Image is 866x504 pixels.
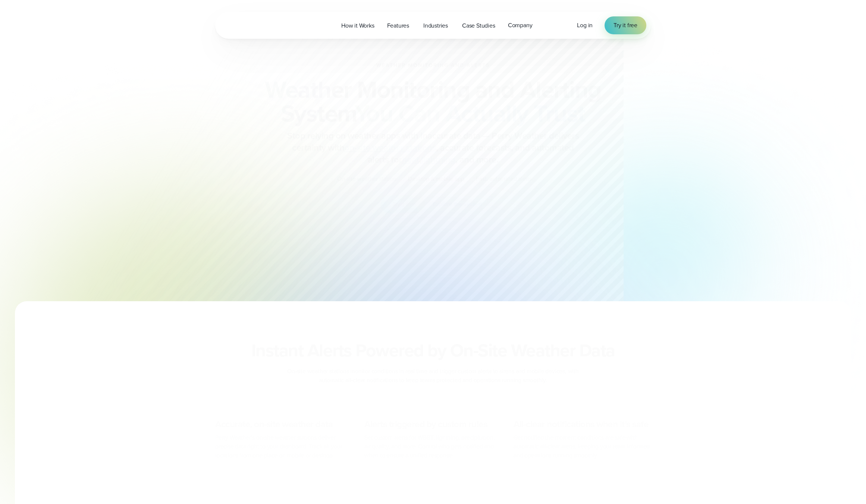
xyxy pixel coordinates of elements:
span: Case Studies [462,21,495,30]
span: Log in [577,21,593,29]
span: Industries [423,21,448,30]
span: How it Works [341,21,374,30]
span: Try it free [614,21,637,30]
span: Features [387,21,409,30]
a: How it Works [335,18,381,33]
a: Case Studies [456,18,502,33]
a: Try it free [605,16,646,34]
span: Company [508,21,533,30]
a: Log in [577,21,593,30]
